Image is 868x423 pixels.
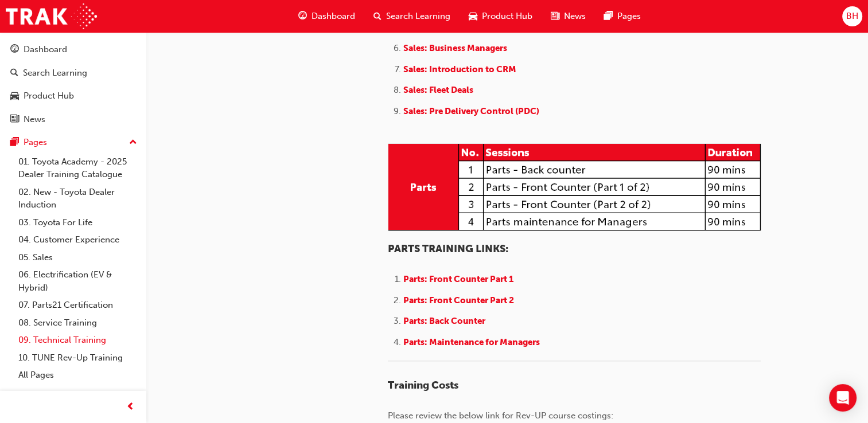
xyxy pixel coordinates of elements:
[14,249,142,267] a: 05. Sales
[10,68,18,79] span: search-icon
[403,316,485,326] span: Parts: Back Counter
[403,22,492,33] span: Sales: Sales Managers
[542,5,595,28] a: news-iconNews
[482,10,532,23] span: Product Hub
[829,384,857,412] div: Open Intercom Messenger
[564,10,586,23] span: News
[129,135,137,150] span: up-icon
[403,43,507,53] span: Sales: Business Managers
[14,366,142,384] a: All Pages
[403,337,540,347] span: Parts: Maintenance for Managers
[469,9,477,23] span: car-icon
[126,400,135,414] span: prev-icon
[551,9,559,23] span: news-icon
[403,106,539,116] span: Sales: Pre Delivery Control (PDC)
[24,136,47,149] div: Pages
[24,89,74,103] div: Product Hub
[14,296,142,314] a: 07. Parts21 Certification
[364,5,460,28] a: search-iconSearch Learning
[14,214,142,232] a: 03. Toyota For Life
[403,85,486,95] a: Sales: Fleet Deals ​
[388,410,613,421] span: Please review the below link for Rev-UP course costings:
[24,43,67,56] div: Dashboard
[14,183,142,214] a: 02. New - Toyota Dealer Induction
[289,5,364,28] a: guage-iconDashboard
[460,5,542,28] a: car-iconProduct Hub
[842,6,862,26] button: BH
[403,274,532,284] a: Parts: Front Counter Part 1
[5,39,142,60] a: Dashboard
[24,113,45,126] div: News
[617,10,641,23] span: Pages
[403,295,532,305] a: Parts: Front Counter Part 2
[5,132,142,153] button: Pages
[5,85,142,107] a: Product Hub
[604,9,613,23] span: pages-icon
[5,62,142,84] a: Search Learning
[14,153,142,183] a: 01. Toyota Academy - 2025 Dealer Training Catalogue
[403,106,542,116] a: Sales: Pre Delivery Control (PDC)
[312,10,355,23] span: Dashboard
[14,314,142,332] a: 08. Service Training
[5,37,142,132] button: DashboardSearch LearningProduct HubNews
[10,91,19,101] span: car-icon
[388,379,458,391] span: Training Costs
[14,349,142,367] a: 10. TUNE Rev-Up Training
[403,64,519,75] a: Sales: Introduction to CRM
[595,5,650,28] a: pages-iconPages
[10,45,19,55] span: guage-icon
[403,295,514,305] span: Parts: Front Counter Part 2
[403,22,495,33] a: Sales: Sales Managers
[373,9,382,23] span: search-icon
[403,337,550,347] a: Parts: Maintenance for Managers
[14,266,142,296] a: 06. Electrification (EV & Hybrid)
[14,231,142,249] a: 04. Customer Experience
[388,242,508,255] span: PARTS TRAINING LINKS:
[5,109,142,130] a: News
[403,64,516,75] span: Sales: Introduction to CRM
[846,10,858,23] span: BH
[23,66,87,80] div: Search Learning
[403,43,509,53] a: Sales: Business Managers
[386,10,450,23] span: Search Learning
[10,115,19,125] span: news-icon
[14,331,142,349] a: 09. Technical Training
[298,9,307,23] span: guage-icon
[6,3,97,29] img: Trak
[403,316,495,326] a: Parts: Back Counter
[403,274,513,284] span: Parts: Front Counter Part 1
[10,138,19,148] span: pages-icon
